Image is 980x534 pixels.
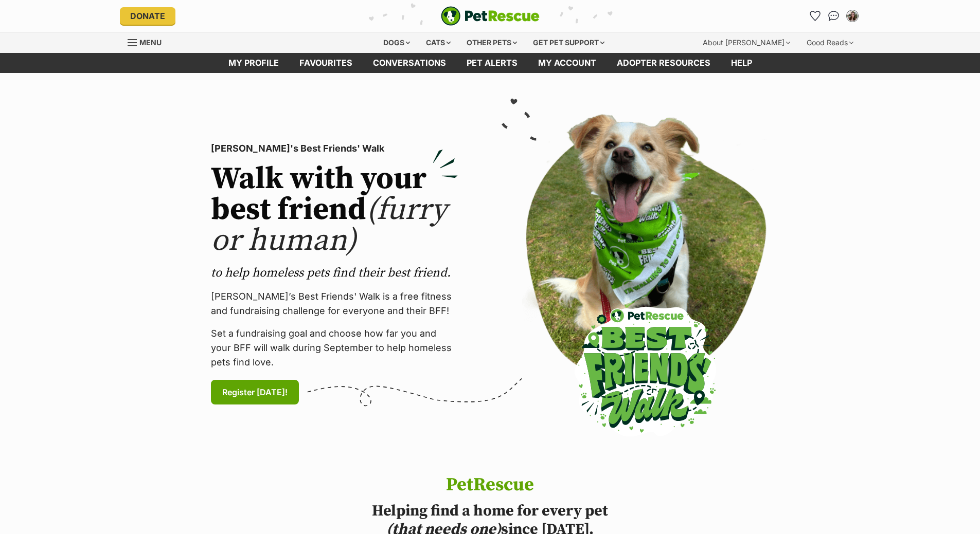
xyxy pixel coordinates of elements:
div: Cats [419,32,458,53]
a: Favourites [807,8,824,24]
div: Get pet support [526,32,612,53]
a: Donate [120,7,175,25]
button: My account [844,8,861,24]
p: [PERSON_NAME]'s Best Friends' Walk [211,141,458,156]
p: [PERSON_NAME]’s Best Friends' Walk is a free fitness and fundraising challenge for everyone and t... [211,289,458,318]
div: About [PERSON_NAME] [696,32,797,53]
span: (furry or human) [211,191,447,260]
a: My account [528,53,607,73]
img: bree hayward profile pic [847,11,858,21]
a: Conversations [826,8,842,24]
span: Register [DATE]! [222,386,288,398]
a: Help [721,53,762,73]
a: My profile [218,53,289,73]
div: Dogs [376,32,417,53]
div: Good Reads [799,32,861,53]
a: PetRescue [441,6,540,26]
h2: Walk with your best friend [211,164,458,256]
a: Pet alerts [456,53,528,73]
p: to help homeless pets find their best friend. [211,265,458,281]
span: Menu [139,38,162,47]
ul: Account quick links [807,8,861,24]
h1: PetRescue [332,475,649,495]
img: logo-e224e6f780fb5917bec1dbf3a21bbac754714ae5b6737aabdf751b685950b380.svg [441,6,540,26]
a: Menu [128,32,169,51]
a: conversations [363,53,456,73]
div: Other pets [459,32,524,53]
p: Set a fundraising goal and choose how far you and your BFF will walk during September to help hom... [211,326,458,370]
a: Adopter resources [607,53,721,73]
a: Register [DATE]! [211,380,299,404]
img: chat-41dd97257d64d25036548639549fe6c8038ab92f7586957e7f3b1b290dea8141.svg [828,11,839,21]
a: Favourites [289,53,363,73]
